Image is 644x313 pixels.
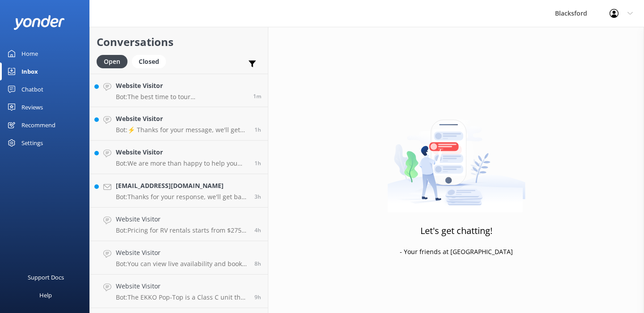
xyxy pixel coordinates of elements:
[254,126,261,134] span: Sep 04 2025 02:19pm (UTC -06:00) America/Chihuahua
[97,33,261,50] h2: Conversations
[116,147,248,157] h4: Website Visitor
[13,15,65,30] img: yonder-white-logo.png
[90,174,268,208] a: [EMAIL_ADDRESS][DOMAIN_NAME]Bot:Thanks for your response, we'll get back to you as soon as we can...
[21,98,43,116] div: Reviews
[116,114,248,124] h4: Website Visitor
[254,293,261,301] span: Sep 04 2025 06:43am (UTC -06:00) America/Chihuahua
[90,107,268,141] a: Website VisitorBot:⚡ Thanks for your message, we'll get back to you as soon as we can. You're als...
[90,241,268,275] a: Website VisitorBot:You can view live availability and book your RV online by visiting [URL][DOMAI...
[400,247,513,257] p: - Your friends at [GEOGRAPHIC_DATA]
[132,56,170,66] a: Closed
[116,226,248,234] p: Bot: Pricing for RV rentals starts from $275 per day and varies based on location, RV type, and t...
[116,81,246,91] h4: Website Visitor
[97,56,132,66] a: Open
[116,214,248,224] h4: Website Visitor
[90,74,268,107] a: Website VisitorBot:The best time to tour [GEOGRAPHIC_DATA][US_STATE] with fewer crowds would be d...
[21,134,43,152] div: Settings
[116,181,248,191] h4: [EMAIL_ADDRESS][DOMAIN_NAME]
[39,286,52,304] div: Help
[116,293,248,301] p: Bot: The EKKO Pop-Top is a Class C unit that sleeps and seats 4 people. It features an AWD chassi...
[116,260,248,268] p: Bot: You can view live availability and book your RV online by visiting [URL][DOMAIN_NAME]. You c...
[116,193,248,201] p: Bot: Thanks for your response, we'll get back to you as soon as we can during opening hours.
[420,224,492,238] h3: Let's get chatting!
[21,63,38,80] div: Inbox
[387,101,525,213] img: artwork of a man stealing a conversation from at giant smartphone
[90,275,268,308] a: Website VisitorBot:The EKKO Pop-Top is a Class C unit that sleeps and seats 4 people. It features...
[116,93,246,101] p: Bot: The best time to tour [GEOGRAPHIC_DATA][US_STATE] with fewer crowds would be during the autu...
[116,248,248,258] h4: Website Visitor
[21,45,38,63] div: Home
[253,92,261,100] span: Sep 04 2025 03:46pm (UTC -06:00) America/Chihuahua
[90,141,268,174] a: Website VisitorBot:We are more than happy to help you choose which Rv is best for you! Take our "...
[28,268,64,286] div: Support Docs
[254,159,261,167] span: Sep 04 2025 02:15pm (UTC -06:00) America/Chihuahua
[116,281,248,291] h4: Website Visitor
[132,55,166,68] div: Closed
[97,55,127,68] div: Open
[254,226,261,234] span: Sep 04 2025 11:03am (UTC -06:00) America/Chihuahua
[254,260,261,267] span: Sep 04 2025 07:38am (UTC -06:00) America/Chihuahua
[21,80,43,98] div: Chatbot
[116,126,248,134] p: Bot: ⚡ Thanks for your message, we'll get back to you as soon as we can. You're also welcome to k...
[116,159,248,167] p: Bot: We are more than happy to help you choose which Rv is best for you! Take our "Which RV is be...
[90,208,268,241] a: Website VisitorBot:Pricing for RV rentals starts from $275 per day and varies based on location, ...
[254,193,261,200] span: Sep 04 2025 11:51am (UTC -06:00) America/Chihuahua
[21,116,55,134] div: Recommend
